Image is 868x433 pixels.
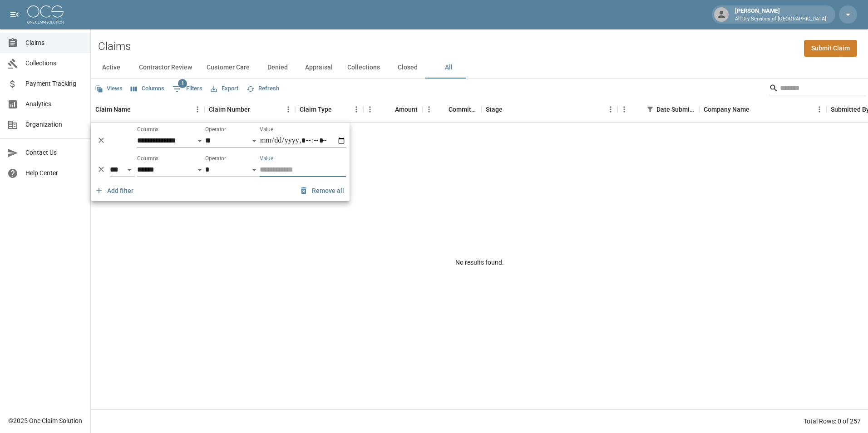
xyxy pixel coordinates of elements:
[436,103,449,116] button: Sort
[350,103,363,116] button: Menu
[131,103,143,116] button: Sort
[804,417,861,426] div: Total Rows: 0 of 257
[644,103,656,116] div: 1 active filter
[644,103,656,116] button: Show filters
[25,99,83,109] span: Analytics
[735,15,826,23] p: All Dry Services of [GEOGRAPHIC_DATA]
[382,103,395,116] button: Sort
[132,57,199,79] button: Contractor Review
[25,59,83,68] span: Collections
[137,126,158,133] label: Columns
[191,103,204,116] button: Menu
[93,82,125,96] button: Views
[94,133,108,147] button: Delete
[257,57,298,79] button: Denied
[260,126,273,133] label: Value
[731,6,830,23] div: [PERSON_NAME]
[449,97,477,122] div: Committed Amount
[332,103,345,116] button: Sort
[170,82,205,96] button: Show filters
[128,82,167,96] button: Select columns
[428,57,469,79] button: All
[98,40,131,53] h2: Claims
[178,79,187,88] span: 1
[25,168,83,178] span: Help Center
[25,148,83,157] span: Contact Us
[94,162,108,176] button: Delete
[295,97,363,122] div: Claim Type
[769,81,866,97] div: Search
[91,97,204,122] div: Claim Name
[91,57,132,79] button: Active
[340,57,387,79] button: Collections
[110,162,135,177] select: Logic operator
[93,182,137,199] button: Add filter
[281,103,295,116] button: Menu
[363,97,422,122] div: Amount
[422,103,436,116] button: Menu
[205,155,226,162] label: Operator
[260,155,273,162] label: Value
[300,97,332,122] div: Claim Type
[387,57,428,79] button: Closed
[244,82,281,96] button: Refresh
[804,40,857,57] a: Submit Claim
[137,155,158,162] label: Columns
[699,97,826,122] div: Company Name
[656,97,695,122] div: Date Submitted
[617,103,631,116] button: Menu
[750,103,762,116] button: Sort
[209,97,250,122] div: Claim Number
[604,103,617,116] button: Menu
[704,97,750,122] div: Company Name
[5,5,24,24] button: open drawer
[298,57,340,79] button: Appraisal
[199,57,257,79] button: Customer Care
[27,5,64,24] img: ocs-logo-white-transparent.png
[503,103,515,116] button: Sort
[91,57,868,79] div: dynamic tabs
[25,79,83,89] span: Payment Tracking
[617,97,699,122] div: Date Submitted
[813,103,826,116] button: Menu
[250,103,263,116] button: Sort
[25,38,83,48] span: Claims
[95,97,131,122] div: Claim Name
[8,416,82,425] div: © 2025 One Claim Solution
[363,103,377,116] button: Menu
[395,97,418,122] div: Amount
[25,120,83,129] span: Organization
[481,97,617,122] div: Stage
[208,82,241,96] button: Export
[486,97,503,122] div: Stage
[631,103,644,116] button: Sort
[91,123,868,403] div: No results found.
[204,97,295,122] div: Claim Number
[422,97,481,122] div: Committed Amount
[297,182,348,199] button: Remove all
[205,126,226,133] label: Operator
